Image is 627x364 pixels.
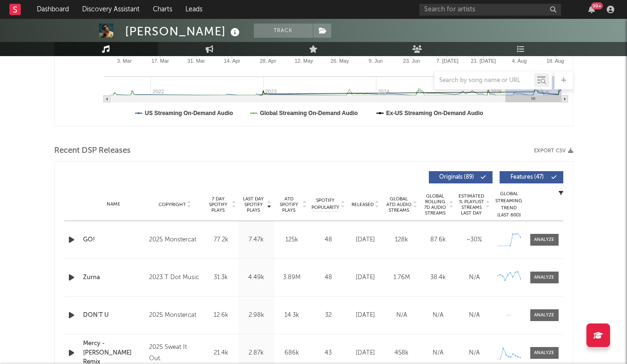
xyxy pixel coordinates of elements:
[459,311,490,320] div: N/A
[312,235,345,245] div: 48
[500,171,563,183] button: Features(47)
[386,110,483,116] text: Ex-US Streaming On-Demand Audio
[206,235,236,245] div: 77.2k
[254,24,313,38] button: Track
[471,58,496,64] text: 21. [DATE]
[419,4,561,16] input: Search for artists
[224,58,240,64] text: 14. Apr
[436,58,459,64] text: 7. [DATE]
[117,58,132,64] text: 3. Mar
[495,190,523,219] div: Global Streaming Trend (Last 60D)
[159,202,186,207] span: Copyright
[276,196,301,213] span: ATD Spotify Plays
[591,2,603,9] div: 99 +
[187,58,205,64] text: 31. Mar
[546,58,564,64] text: 18. Aug
[330,58,349,64] text: 26. May
[588,6,595,13] button: 99+
[459,348,490,358] div: N/A
[259,58,276,64] text: 28. Apr
[241,348,272,358] div: 2.87k
[534,148,573,154] button: Export CSV
[145,110,233,116] text: US Streaming On-Demand Audio
[241,273,272,282] div: 4.49k
[350,273,381,282] div: [DATE]
[512,58,527,64] text: 4. Aug
[386,311,418,320] div: N/A
[422,348,454,358] div: N/A
[206,348,236,358] div: 21.4k
[151,58,169,64] text: 17. Mar
[312,273,345,282] div: 48
[368,58,383,64] text: 9. Jun
[351,202,374,207] span: Released
[350,348,381,358] div: [DATE]
[435,77,534,84] input: Search by song name or URL
[241,196,266,213] span: Last Day Spotify Plays
[241,235,272,245] div: 7.47k
[459,273,490,282] div: N/A
[386,196,412,213] span: Global ATD Audio Streams
[311,197,339,211] span: Spotify Popularity
[422,273,454,282] div: 38.4k
[206,196,231,213] span: 7 Day Spotify Plays
[83,311,145,320] a: DON'T U
[386,273,418,282] div: 1.76M
[149,234,201,246] div: 2025 Monstercat
[259,110,358,116] text: Global Streaming On-Demand Audio
[422,193,448,216] span: Global Rolling 7D Audio Streams
[294,58,313,64] text: 12. May
[312,311,345,320] div: 32
[429,171,493,183] button: Originals(89)
[83,201,145,208] div: Name
[276,235,307,245] div: 125k
[386,235,418,245] div: 128k
[276,273,307,282] div: 3.89M
[350,311,381,320] div: [DATE]
[459,193,485,216] span: Estimated % Playlist Streams Last Day
[149,310,201,321] div: 2025 Monstercat
[206,311,236,320] div: 12.6k
[83,235,145,245] a: GO!
[386,348,418,358] div: 458k
[435,174,478,180] span: Originals ( 89 )
[54,145,131,157] span: Recent DSP Releases
[241,311,272,320] div: 2.98k
[422,311,454,320] div: N/A
[506,174,549,180] span: Features ( 47 )
[459,235,490,245] div: ~ 30 %
[422,235,454,245] div: 87.6k
[276,311,307,320] div: 14.3k
[350,235,381,245] div: [DATE]
[403,58,420,64] text: 23. Jun
[149,272,201,283] div: 2023 T Dot Music
[312,348,345,358] div: 43
[276,348,307,358] div: 686k
[125,24,242,39] div: [PERSON_NAME]
[83,273,145,282] a: Zurna
[206,273,236,282] div: 31.3k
